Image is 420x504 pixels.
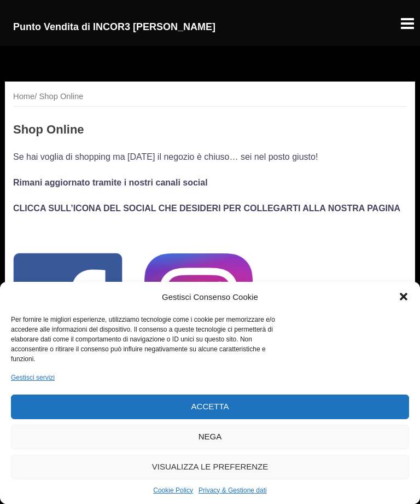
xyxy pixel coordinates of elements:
nav: / Shop Online [13,90,407,107]
a: Cookie Policy [153,485,193,496]
p: Se hai voglia di shopping ma [DATE] il negozio è chiuso… sei nel posto giusto! [13,149,407,164]
h3: Shop Online [13,123,407,136]
button: Visualizza le preferenze [11,455,409,479]
strong: CLICCA SULL’ICONA DEL SOCIAL CHE DESIDERI PER COLLEGARTI ALLA NOSTRA PAGINA [13,204,400,213]
h2: Punto Vendita di INCOR3 [PERSON_NAME] [13,19,270,35]
div: Chiudi la finestra di dialogo [398,291,409,302]
a: Gestisci servizi [11,372,55,383]
a: Home [13,92,34,101]
div: Gestisci Consenso Cookie [162,290,258,304]
a: Privacy & Gestione dati [199,485,267,496]
button: Accetta [11,395,409,419]
div: Per fornire le migliori esperienze, utilizziamo tecnologie come i cookie per memorizzare e/o acce... [11,315,276,364]
button: Nega [11,425,409,449]
b: Rimani aggiornato tramite i nostri canali social [13,178,208,187]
